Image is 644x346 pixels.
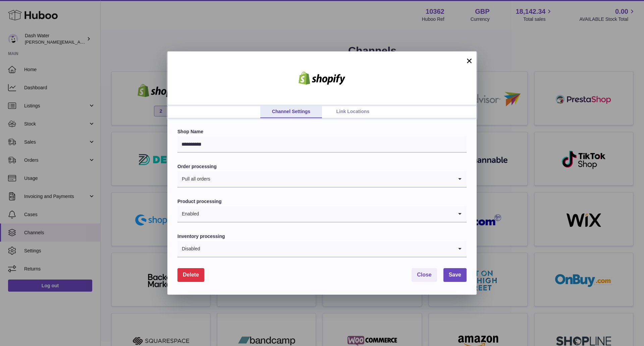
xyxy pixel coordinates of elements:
[211,171,453,187] input: Search for option
[177,171,211,187] span: Pull all orders
[177,129,467,135] label: Shop Name
[177,241,200,257] span: Disabled
[465,57,473,65] button: ×
[322,105,384,118] a: Link Locations
[443,268,467,282] button: Save
[177,241,467,257] div: Search for option
[177,163,467,170] label: Order processing
[177,198,467,205] label: Product processing
[177,206,199,222] span: Enabled
[449,272,461,278] span: Save
[177,171,467,188] div: Search for option
[199,206,453,222] input: Search for option
[417,272,432,278] span: Close
[412,268,437,282] button: Close
[293,71,351,85] img: shopify
[177,268,204,282] button: Delete
[177,206,467,223] div: Search for option
[260,105,322,118] a: Channel Settings
[200,241,453,257] input: Search for option
[183,272,199,278] span: Delete
[177,233,467,240] label: Inventory processing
